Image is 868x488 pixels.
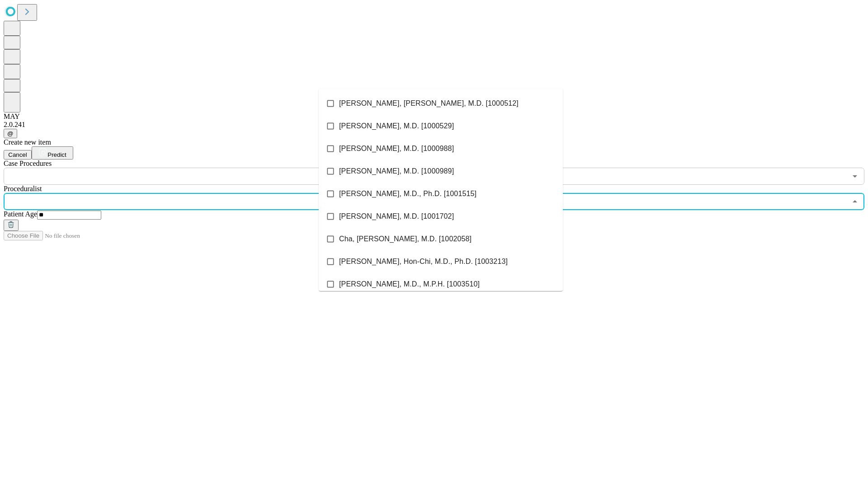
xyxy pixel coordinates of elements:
[8,151,27,158] span: Cancel
[339,234,472,244] span: Cha, [PERSON_NAME], M.D. [1002058]
[7,130,14,137] span: @
[4,121,864,129] div: 2.0.241
[339,166,454,177] span: [PERSON_NAME], M.D. [1000989]
[339,188,476,199] span: [PERSON_NAME], M.D., Ph.D. [1001515]
[339,211,454,222] span: [PERSON_NAME], M.D. [1001702]
[339,143,454,154] span: [PERSON_NAME], M.D. [1000988]
[32,146,73,160] button: Predict
[849,170,861,183] button: Open
[4,160,52,167] span: Scheduled Procedure
[4,150,32,160] button: Cancel
[4,129,17,138] button: @
[339,279,480,290] span: [PERSON_NAME], M.D., M.P.H. [1003510]
[47,151,66,158] span: Predict
[4,185,42,192] span: Proceduralist
[339,121,454,131] span: [PERSON_NAME], M.D. [1000529]
[4,210,37,218] span: Patient Age
[339,98,519,109] span: [PERSON_NAME], [PERSON_NAME], M.D. [1000512]
[339,256,508,267] span: [PERSON_NAME], Hon-Chi, M.D., Ph.D. [1003213]
[4,138,51,146] span: Create new item
[4,113,864,121] div: MAY
[849,195,861,208] button: Close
